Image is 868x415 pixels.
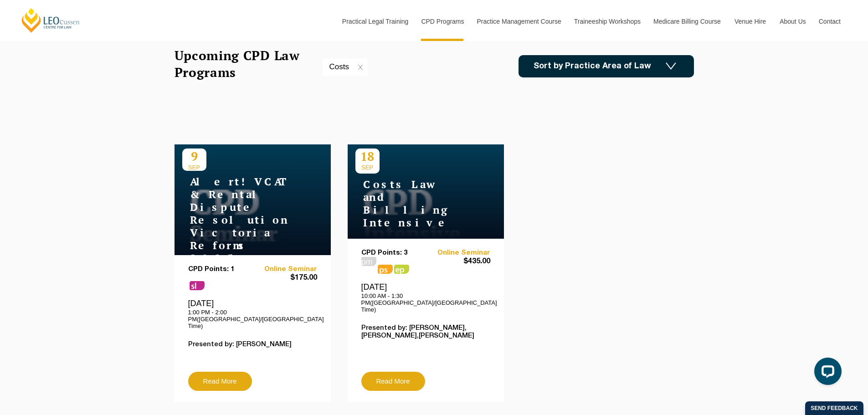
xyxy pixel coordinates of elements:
[21,7,81,33] a: [PERSON_NAME] Centre for Law
[519,55,694,77] a: Sort by Practice Area of Law
[329,62,363,71] a: Costs
[355,149,380,164] p: 18
[728,2,773,41] a: Venue Hire
[188,341,317,348] p: Presented by: [PERSON_NAME]
[355,164,380,171] span: SEP
[666,62,676,70] img: Icon
[252,266,317,273] a: Online Seminar
[182,175,296,265] h4: Alert! VCAT & Rental Dispute Resolution Victoria Reforms 2025
[361,324,490,340] p: Presented by: [PERSON_NAME],[PERSON_NAME],[PERSON_NAME]
[394,265,409,274] span: ps
[252,273,317,283] span: $175.00
[773,2,812,41] a: About Us
[807,354,845,392] iframe: LiveChat chat widget
[361,292,490,313] p: 10:00 AM - 1:30 PM([GEOGRAPHIC_DATA]/[GEOGRAPHIC_DATA] Time)
[188,298,317,329] div: [DATE]
[335,2,415,41] a: Practical Legal Training
[188,266,253,273] p: CPD Points: 1
[182,149,206,164] p: 9
[426,257,490,266] span: $435.00
[175,47,323,81] h2: Upcoming CPD Law Programs
[361,257,376,266] span: pm
[426,249,490,257] a: Online Seminar
[378,265,393,274] span: ps
[812,2,847,41] a: Contact
[647,2,728,41] a: Medicare Billing Course
[361,249,426,257] p: CPD Points: 3
[414,2,470,41] a: CPD Programs
[355,178,469,229] h4: Costs Law and Billing Intensive
[361,372,425,391] a: Read More
[361,282,490,313] div: [DATE]
[567,2,647,41] a: Traineeship Workshops
[358,65,363,70] img: cross
[190,281,205,290] span: sl
[470,2,567,41] a: Practice Management Course
[182,164,206,171] span: SEP
[188,309,317,329] p: 1:00 PM - 2:00 PM([GEOGRAPHIC_DATA]/[GEOGRAPHIC_DATA] Time)
[188,372,252,391] a: Read More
